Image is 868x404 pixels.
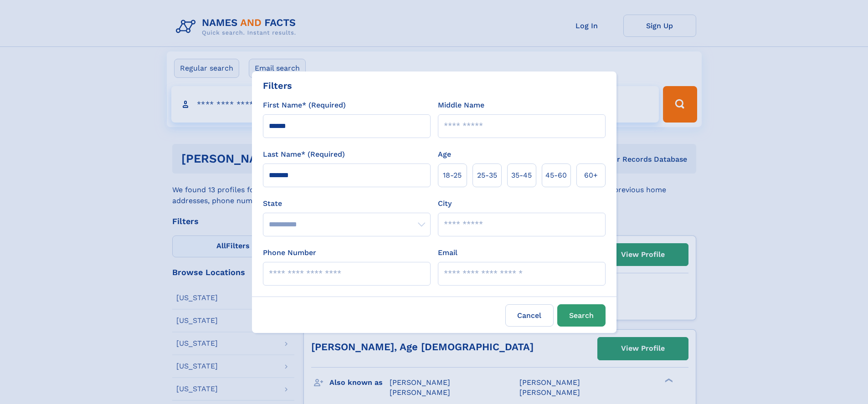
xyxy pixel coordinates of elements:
[263,198,431,209] label: State
[263,79,292,92] div: Filters
[438,100,484,111] label: Middle Name
[263,100,346,111] label: First Name* (Required)
[438,149,451,160] label: Age
[263,247,316,258] label: Phone Number
[477,170,497,181] span: 25‑35
[545,170,567,181] span: 45‑60
[584,170,598,181] span: 60+
[443,170,462,181] span: 18‑25
[438,247,457,258] label: Email
[438,198,452,209] label: City
[511,170,532,181] span: 35‑45
[557,304,606,327] button: Search
[505,304,554,327] label: Cancel
[263,149,345,160] label: Last Name* (Required)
